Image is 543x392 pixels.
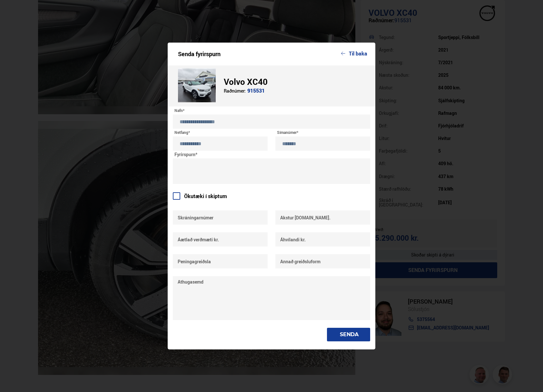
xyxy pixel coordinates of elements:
[341,51,367,56] button: Til baka
[170,108,184,113] div: Nafn*
[170,152,197,157] div: Fyrirspurn*
[173,193,227,199] label: Ökutæki í skiptum
[5,3,25,22] button: Opna LiveChat spjallviðmót
[247,88,265,94] div: 915531
[173,279,203,285] div: Athugasemd
[224,77,268,86] div: Volvo XC40
[178,51,221,57] div: Senda fyrirspurn
[272,130,298,135] div: Símanúmer*
[170,130,190,135] div: Netfang*
[327,328,370,341] button: SENDA
[224,89,246,93] div: Raðnúmer:
[178,68,216,102] img: XZ0478VrMy1wCOb1.jpeg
